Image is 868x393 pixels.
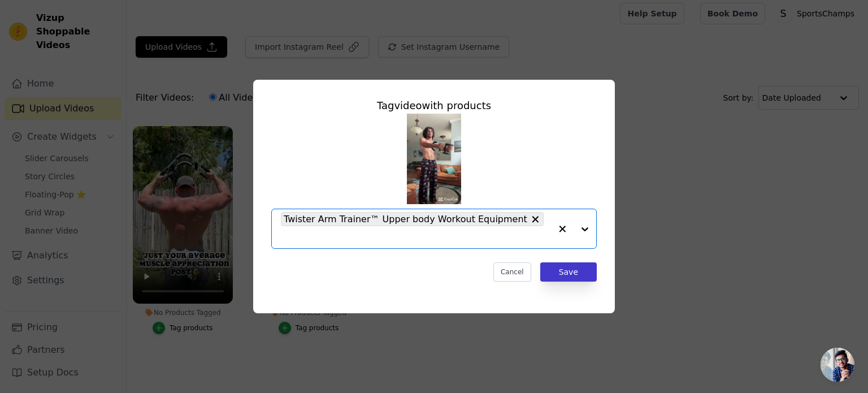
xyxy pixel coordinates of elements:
span: Twister Arm Trainer™ Upper body Workout Equipment [284,212,527,226]
img: tn-26bbcdb8a68c4b58aa2edfd6fb686524.png [407,114,461,204]
a: Open chat [821,348,854,382]
button: Cancel [493,262,531,282]
div: Tag video with products [271,98,597,114]
button: Save [540,262,597,282]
